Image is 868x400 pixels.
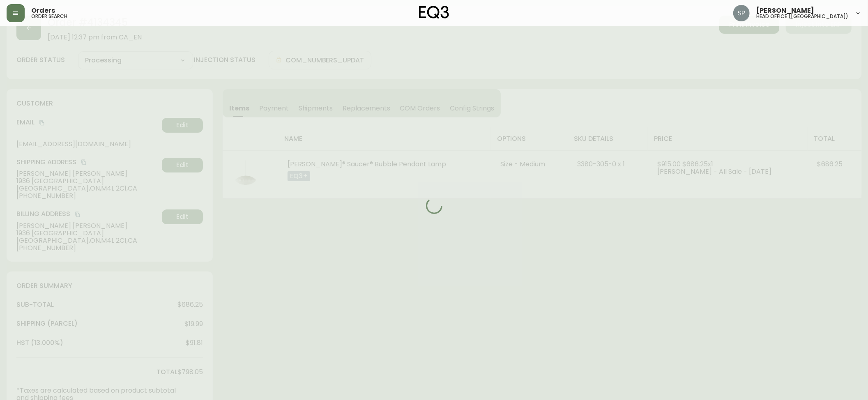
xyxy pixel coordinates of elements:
span: Orders [31,7,55,14]
h5: head office ([GEOGRAPHIC_DATA]) [756,14,848,19]
img: 0cb179e7bf3690758a1aaa5f0aafa0b4 [733,5,750,21]
h5: order search [31,14,67,19]
span: [PERSON_NAME] [756,7,814,14]
img: logo [419,6,449,19]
